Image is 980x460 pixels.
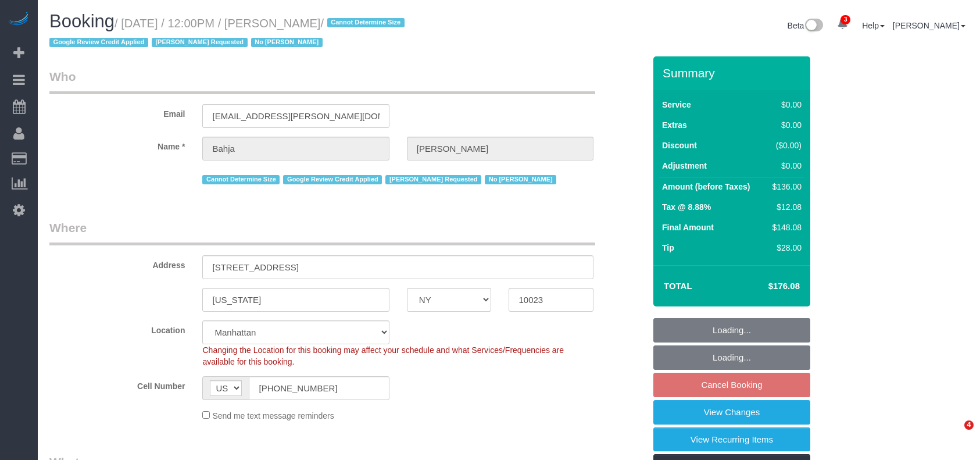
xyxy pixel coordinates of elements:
label: Amount (before Taxes) [662,181,750,192]
span: [PERSON_NAME] Requested [152,38,248,47]
span: 4 [964,420,974,430]
span: [PERSON_NAME] Requested [385,175,481,184]
label: Tip [662,242,674,254]
div: $0.00 [768,99,802,110]
legend: Where [49,219,595,245]
span: Google Review Credit Applied [283,175,382,184]
h3: Summary [663,66,804,80]
label: Location [41,320,194,336]
small: / [DATE] / 12:00PM / [PERSON_NAME] [49,17,408,49]
a: Beta [788,21,824,30]
div: $148.08 [768,222,802,233]
span: Send me text message reminders [212,411,334,420]
h4: $176.08 [734,281,800,291]
strong: Total [664,281,692,291]
label: Adjustment [662,160,707,172]
div: ($0.00) [768,140,802,151]
label: Name * [41,137,194,152]
input: Cell Number [249,376,389,400]
img: New interface [804,19,823,34]
label: Cell Number [41,376,194,392]
div: $0.00 [768,160,802,172]
input: Zip Code [509,288,593,312]
div: $12.08 [768,201,802,213]
label: Extras [662,119,687,131]
div: $136.00 [768,181,802,192]
input: First Name [202,137,389,161]
legend: Who [49,68,595,94]
label: Address [41,255,194,271]
span: Google Review Credit Applied [49,38,148,47]
span: No [PERSON_NAME] [251,38,323,47]
label: Service [662,99,691,110]
span: 3 [840,15,850,24]
input: Email [202,104,389,128]
img: Automaid Logo [7,12,30,28]
span: No [PERSON_NAME] [485,175,556,184]
span: Cannot Determine Size [327,18,405,27]
span: Changing the Location for this booking may affect your schedule and what Services/Frequencies are... [202,345,564,366]
a: [PERSON_NAME] [893,21,965,30]
input: City [202,288,389,312]
div: $28.00 [768,242,802,254]
a: View Changes [653,400,810,425]
label: Tax @ 8.88% [662,201,711,213]
a: 3 [831,12,854,37]
label: Discount [662,140,697,151]
input: Last Name [407,137,593,161]
span: Booking [49,11,115,31]
div: $0.00 [768,119,802,131]
a: Help [862,21,885,30]
label: Final Amount [662,222,714,233]
span: Cannot Determine Size [202,175,280,184]
iframe: Intercom live chat [940,420,968,448]
label: Email [41,104,194,120]
a: View Recurring Items [653,427,810,452]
